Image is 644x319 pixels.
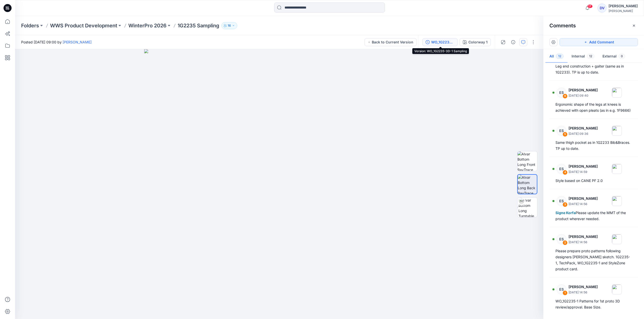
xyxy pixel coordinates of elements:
p: [DATE] 14:56 [569,202,598,207]
div: ES [556,284,567,294]
a: WinterPro 2026 [128,22,167,29]
div: 1 [562,290,568,295]
div: Same thigh pocket as in 1G2233 Bib&Braces. TP up to date. [555,140,632,152]
button: Add Comment [559,38,638,46]
div: [PERSON_NAME] [609,3,638,9]
img: eyJhbGciOiJIUzI1NiIsImtpZCI6IjAiLCJzbHQiOiJzZXMiLCJ0eXAiOiJKV1QifQ.eyJkYXRhIjp7InR5cGUiOiJzdG9yYW... [144,49,415,319]
div: 6 [562,94,568,99]
div: 4 [562,170,568,175]
span: 17 [587,4,593,8]
a: WWS Product Development [50,22,117,29]
span: Posted [DATE] 09:00 by [21,39,92,45]
div: Please update the MMT of the product wherever needed. [555,210,632,222]
div: ES [556,164,567,174]
p: [PERSON_NAME] [569,234,598,240]
p: [DATE] 09:36 [569,131,598,136]
a: Folders [21,22,39,29]
div: Ergonomic shape of the legs at knees is achieved with open pleats (as in e.g. 1F9666) [555,101,632,113]
span: 12 [556,54,563,59]
div: ES [556,196,567,206]
button: Internal [568,50,598,63]
p: [PERSON_NAME] [569,163,598,169]
button: WO_1G2235-3D-1 Sampling [422,38,458,46]
p: [DATE] 14:59 [569,169,598,174]
div: ES [556,88,567,98]
button: Back to Current Version [365,38,417,46]
a: [PERSON_NAME] [63,40,92,44]
p: [PERSON_NAME] [569,196,598,202]
p: [DATE] 14:56 [569,240,598,245]
button: External [598,50,629,63]
div: 2 [562,240,568,245]
div: WO_1G2235-3D-1 Sampling [431,39,454,45]
button: Colorway 1 [460,38,491,46]
p: [PERSON_NAME] [569,284,598,290]
button: Details [509,38,517,46]
span: Signe Korfa [555,211,576,215]
div: ES [556,126,567,136]
div: [PERSON_NAME] [609,9,638,13]
span: 12 [587,54,594,59]
p: [PERSON_NAME] [569,87,598,93]
p: [PERSON_NAME] [569,125,598,131]
div: WO_1G2235-1 Patterns for 1st proto 3D review/approval. Base Size. [555,298,632,310]
span: 0 [619,54,625,59]
p: 16 [228,23,231,28]
div: Please prepare proto patterns following designers [PERSON_NAME] sketch. 1G2235-1, TechPack, WO_1G... [555,248,632,272]
button: All [545,50,568,63]
div: 3 [562,202,568,207]
div: Leg end construction + gaiter (same as in 1G2233). TP is up to date. [555,63,632,75]
p: [DATE] 14:56 [569,290,598,295]
img: Alvar Bottom Long Turntable RayTrace [518,198,537,217]
div: ES [556,234,567,244]
h2: Comments [549,23,576,29]
div: 5 [562,132,568,137]
img: Alvar Bottom Long Front RayTrace [517,151,537,171]
div: DV [597,4,607,13]
p: [DATE] 09:40 [569,93,598,98]
div: Colorway 1 [468,39,488,45]
img: Alvar Bottom Long Back RayTrace [518,175,537,194]
button: 16 [221,22,237,29]
p: 1G2235 Sampling [178,22,219,29]
div: Style based on CANE PF 2.0 [555,178,632,184]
